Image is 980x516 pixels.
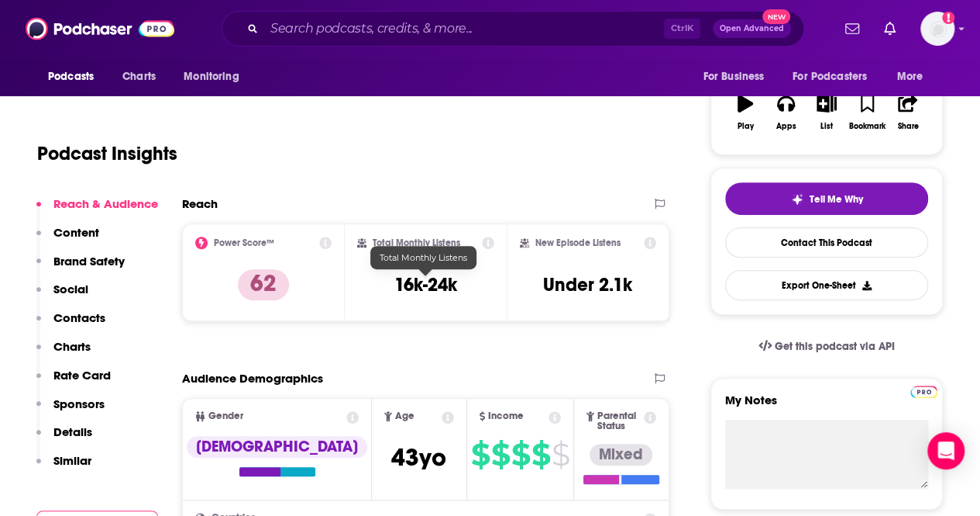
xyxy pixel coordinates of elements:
[36,282,88,310] button: Social
[214,237,274,248] h2: Power Score™
[182,196,218,211] h2: Reach
[488,411,524,421] span: Income
[53,453,91,468] p: Similar
[839,16,865,42] a: Show notifications dropdown
[738,122,754,131] div: Play
[391,442,446,473] span: 43 yo
[847,85,887,140] button: Bookmark
[53,196,158,211] p: Reach & Audience
[597,411,641,431] span: Parental Status
[713,19,791,38] button: Open AdvancedNew
[878,16,902,42] a: Show notifications dropdown
[920,12,954,46] img: User Profile
[535,237,621,248] h2: New Episode Listens
[395,411,414,421] span: Age
[238,269,289,300] p: 62
[373,237,460,248] h2: Total Monthly Listens
[208,411,243,421] span: Gender
[491,442,510,467] span: $
[810,193,863,206] span: Tell Me Why
[920,12,954,46] span: Logged in as veronica.smith
[36,453,91,482] button: Similar
[36,225,99,254] button: Content
[725,227,928,258] a: Contact This Podcast
[26,14,174,43] img: Podchaser - Follow, Share and Rate Podcasts
[910,383,937,398] a: Pro website
[746,327,907,365] a: Get this podcast via API
[725,393,928,420] label: My Notes
[53,254,125,268] p: Brand Safety
[36,254,125,282] button: Brand Safety
[820,122,833,131] div: List
[762,9,790,24] span: New
[692,62,783,92] button: open menu
[725,182,928,215] button: tell me why sparkleTell Me Why
[897,122,918,131] div: Share
[703,66,764,88] span: For Business
[888,85,928,140] button: Share
[53,339,91,354] p: Charts
[806,85,847,140] button: List
[471,442,490,467] span: $
[112,62,165,92] a: Charts
[37,142,177,165] h1: Podcast Insights
[775,340,895,353] span: Get this podcast via API
[782,62,889,92] button: open menu
[725,85,765,140] button: Play
[184,66,239,88] span: Monitoring
[664,19,700,39] span: Ctrl K
[543,273,632,296] h3: Under 2.1k
[511,442,530,467] span: $
[942,12,954,24] svg: Add a profile image
[776,122,796,131] div: Apps
[36,339,91,368] button: Charts
[53,368,111,383] p: Rate Card
[590,444,652,466] div: Mixed
[53,282,88,296] p: Social
[910,386,937,398] img: Podchaser Pro
[264,16,664,41] input: Search podcasts, credits, & more...
[53,397,105,411] p: Sponsors
[173,62,259,92] button: open menu
[897,66,923,88] span: More
[53,424,92,439] p: Details
[182,371,323,386] h2: Audience Demographics
[36,397,105,425] button: Sponsors
[394,273,457,296] h3: 16k-24k
[920,12,954,46] button: Show profile menu
[36,310,105,339] button: Contacts
[725,270,928,300] button: Export One-Sheet
[36,196,158,225] button: Reach & Audience
[765,85,806,140] button: Apps
[927,432,965,469] div: Open Intercom Messenger
[36,424,92,453] button: Details
[222,11,804,47] div: Search podcasts, credits, & more...
[53,225,99,240] p: Content
[53,310,105,325] p: Contacts
[886,62,943,92] button: open menu
[791,193,803,206] img: tell me why sparkle
[122,66,156,88] span: Charts
[48,66,94,88] span: Podcasts
[793,66,867,88] span: For Podcasters
[552,442,569,467] span: $
[380,252,467,263] span: Total Monthly Listens
[531,442,550,467] span: $
[37,62,114,92] button: open menu
[849,122,885,131] div: Bookmark
[36,368,111,397] button: Rate Card
[187,436,367,458] div: [DEMOGRAPHIC_DATA]
[720,25,784,33] span: Open Advanced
